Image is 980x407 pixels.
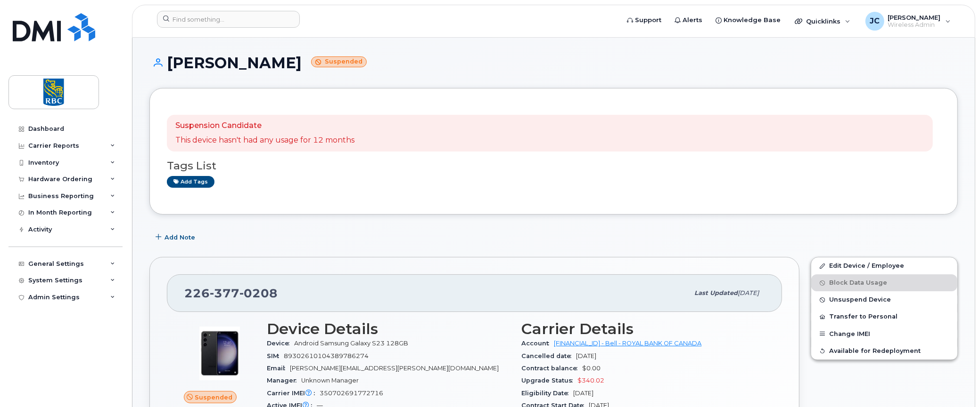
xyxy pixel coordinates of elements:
span: Unknown Manager [301,377,359,384]
span: Last updated [694,289,738,296]
span: Cancelled date [522,352,576,359]
span: SIM [267,352,284,359]
button: Add Note [149,229,203,246]
span: $0.00 [583,365,601,372]
span: [PERSON_NAME][EMAIL_ADDRESS][PERSON_NAME][DOMAIN_NAME] [290,365,499,372]
span: [DATE] [738,289,759,296]
button: Transfer to Personal [811,308,957,325]
span: [DATE] [574,390,594,397]
span: Unsuspend Device [829,296,891,303]
span: Email [267,365,290,372]
h3: Carrier Details [522,320,766,337]
p: Suspension Candidate [175,120,354,131]
span: Upgrade Status [522,377,578,384]
span: Account [522,340,554,347]
a: [FINANCIAL_ID] - Bell - ROYAL BANK OF CANADA [554,340,702,347]
small: Suspended [311,56,367,67]
a: Add tags [167,176,214,188]
button: Block Data Usage [811,274,957,291]
a: Edit Device / Employee [811,257,957,274]
span: Contract balance [522,365,583,372]
span: Eligibility Date [522,390,574,397]
button: Change IMEI [811,326,957,343]
span: Carrier IMEI [267,390,320,397]
h3: Tags List [167,160,940,172]
span: [DATE] [576,352,597,359]
span: 226 [184,286,278,300]
span: 350702691772716 [320,390,383,397]
h1: [PERSON_NAME] [149,55,958,71]
span: Available for Redeployment [829,347,921,354]
span: Manager [267,377,301,384]
p: This device hasn't had any usage for 12 months [175,135,354,146]
span: $340.02 [578,377,605,384]
span: Android Samsung Galaxy S23 128GB [294,340,408,347]
span: Suspended [195,393,232,402]
span: 377 [210,286,239,300]
button: Available for Redeployment [811,343,957,359]
span: 0208 [239,286,278,300]
span: Add Note [165,233,195,242]
h3: Device Details [267,320,511,337]
button: Unsuspend Device [811,291,957,308]
span: Device [267,340,294,347]
span: 89302610104389786274 [284,352,369,359]
img: image20231002-3703462-r49339.jpeg [191,325,248,382]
